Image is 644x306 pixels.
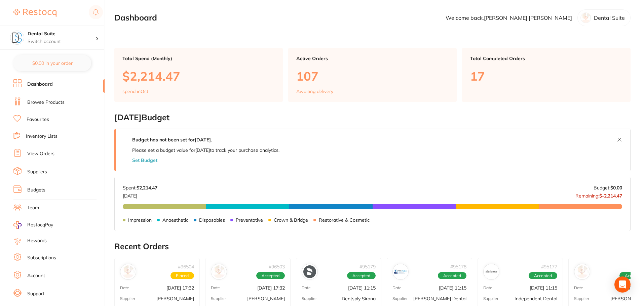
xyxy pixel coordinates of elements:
a: Account [27,272,45,279]
p: Date [120,286,129,290]
a: Inventory Lists [26,133,58,140]
h2: [DATE] Budget [114,113,631,122]
p: Switch account [28,38,96,45]
p: Date [392,286,402,290]
p: [DATE] 17:32 [257,285,285,291]
span: Accepted [438,272,466,279]
p: Independent Dental [515,296,557,301]
a: Active Orders107Awaiting delivery [288,48,457,102]
h4: Dental Suite [28,31,96,37]
p: Preventative [236,217,263,223]
p: # 95179 [359,264,376,269]
p: Date [483,286,492,290]
p: 17 [470,69,622,83]
p: # 95178 [450,264,466,269]
p: Date [211,286,220,290]
p: [DATE] 11:15 [530,285,557,291]
p: [DATE] [123,190,157,199]
p: Restorative & Cosmetic [319,217,370,223]
span: Accepted [529,272,557,279]
p: # 95177 [541,264,557,269]
a: Budgets [27,187,45,193]
p: Awaiting delivery [296,89,333,94]
p: Supplier [483,296,498,301]
a: Favourites [27,116,49,123]
p: Date [302,286,311,290]
img: Independent Dental [485,265,498,278]
strong: $0.00 [610,185,622,191]
img: RestocqPay [13,221,22,229]
p: [DATE] 11:15 [348,285,376,291]
p: [DATE] 17:32 [166,285,194,291]
p: # 96504 [178,264,194,269]
a: Dashboard [27,81,53,88]
a: RestocqPay [13,221,53,229]
span: Accepted [347,272,376,279]
strong: $2,214.47 [137,185,157,191]
p: Disposables [199,217,225,223]
p: 107 [296,69,449,83]
img: Henry Schein Halas [213,265,225,278]
p: Supplier [574,296,589,301]
img: Restocq Logo [13,9,56,17]
p: Please set a budget value for [DATE] to track your purchase analytics. [132,147,279,153]
p: Total Completed Orders [470,56,622,61]
p: Dentsply Sirona [342,296,376,301]
p: [PERSON_NAME] [156,296,194,301]
p: Active Orders [296,56,449,61]
p: $2,214.47 [122,69,275,83]
a: Subscriptions [27,255,56,261]
img: Dentsply Sirona [303,265,316,278]
p: # 96503 [269,264,285,269]
span: Accepted [256,272,285,279]
p: Dental Suite [594,15,625,21]
p: Spent: [123,185,157,190]
img: Erskine Dental [394,265,407,278]
a: Total Spend (Monthly)$2,214.47spend inOct [114,48,283,102]
h2: Dashboard [114,13,157,23]
span: RestocqPay [27,222,53,228]
a: Browse Products [27,99,65,106]
p: Budget: [594,185,622,190]
p: [PERSON_NAME] Dental [413,296,466,301]
button: Set Budget [132,158,157,163]
p: [PERSON_NAME] [247,296,285,301]
a: Restocq Logo [13,5,56,20]
p: Supplier [392,296,408,301]
a: Total Completed Orders17 [462,48,631,102]
h2: Recent Orders [114,242,631,251]
p: Crown & Bridge [274,217,308,223]
p: Anaesthetic [162,217,188,223]
p: Supplier [120,296,135,301]
p: [DATE] 11:15 [439,285,466,291]
strong: Budget has not been set for [DATE] . [132,137,212,143]
p: Total Spend (Monthly) [122,56,275,61]
a: View Orders [27,150,54,157]
strong: $-2,214.47 [599,193,622,199]
p: Welcome back, [PERSON_NAME] [PERSON_NAME] [446,15,572,21]
p: Date [574,286,583,290]
img: Dental Suite [10,31,24,44]
img: Adam Dental [122,265,135,278]
div: Open Intercom Messenger [614,276,631,293]
span: Placed [171,272,194,279]
a: Suppliers [27,169,47,175]
a: Rewards [27,237,47,244]
img: Henry Schein Halas [576,265,589,278]
a: Support [27,291,44,297]
p: Impression [128,217,152,223]
button: $0.00 in your order [13,55,91,71]
p: Supplier [211,296,226,301]
p: Remaining: [575,190,622,199]
a: Team [27,205,39,211]
p: spend in Oct [122,89,148,94]
p: Supplier [302,296,317,301]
